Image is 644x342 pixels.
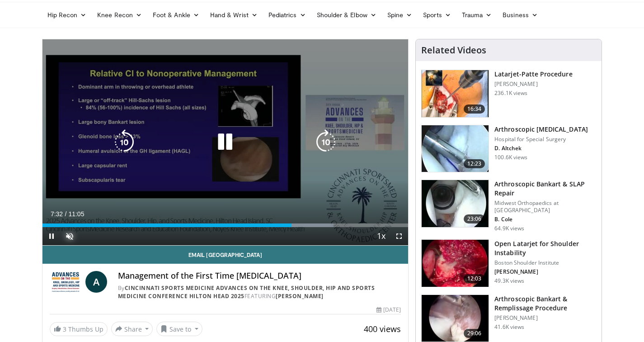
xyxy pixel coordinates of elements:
[65,210,67,218] span: /
[147,6,205,24] a: Foot & Ankle
[118,284,401,300] div: By FEATURING
[382,6,418,24] a: Spine
[494,125,588,134] h3: Arthroscopic [MEDICAL_DATA]
[494,145,588,152] p: D. Altchek
[422,240,489,287] img: 944938_3.png.150x105_q85_crop-smart_upscale.jpg
[421,180,596,232] a: 23:06 Arthroscopic Bankart & SLAP Repair Midwest Orthopaedics at [GEOGRAPHIC_DATA] B. Cole 64.9K ...
[494,216,596,223] p: B. Cole
[494,239,596,257] h3: Open Latarjet for Shoulder Instability
[42,227,61,245] button: Pause
[464,159,485,168] span: 12:23
[421,45,486,56] h4: Related Videos
[464,274,485,283] span: 12:03
[464,104,485,114] span: 16:34
[364,323,401,334] span: 400 views
[263,6,311,24] a: Pediatrics
[494,259,596,266] p: Boston Shoulder Institute
[494,323,524,331] p: 41.6K views
[63,325,66,333] span: 3
[421,125,596,173] a: 12:23 Arthroscopic [MEDICAL_DATA] Hospital for Special Surgery D. Altchek 100.6K views
[494,314,596,322] p: [PERSON_NAME]
[276,292,324,300] a: [PERSON_NAME]
[42,39,409,246] video-js: Video Player
[50,271,82,293] img: Cincinnati Sports Medicine Advances on the Knee, Shoulder, Hip and Sports Medicine Conference Hil...
[85,271,107,293] a: A
[92,6,147,24] a: Knee Recon
[422,295,489,342] img: wolf_3.png.150x105_q85_crop-smart_upscale.jpg
[464,214,485,223] span: 23:06
[494,90,527,97] p: 236.1K views
[456,6,498,24] a: Trauma
[464,329,485,338] span: 29:06
[422,180,489,227] img: cole_0_3.png.150x105_q85_crop-smart_upscale.jpg
[68,210,84,218] span: 11:05
[494,180,596,198] h3: Arthroscopic Bankart & SLAP Repair
[418,6,456,24] a: Sports
[376,306,401,314] div: [DATE]
[42,246,409,264] a: Email [GEOGRAPHIC_DATA]
[205,6,263,24] a: Hand & Wrist
[118,284,375,300] a: Cincinnati Sports Medicine Advances on the Knee, Shoulder, Hip and Sports Medicine Conference Hil...
[422,125,489,172] img: 10039_3.png.150x105_q85_crop-smart_upscale.jpg
[494,154,527,161] p: 100.6K views
[494,70,572,79] h3: Latarjet-Patte Procedure
[422,70,489,117] img: 617583_3.png.150x105_q85_crop-smart_upscale.jpg
[118,271,401,281] h4: Management of the First Time [MEDICAL_DATA]
[61,227,79,245] button: Unmute
[372,227,390,245] button: Playback Rate
[494,268,596,275] p: [PERSON_NAME]
[156,322,202,336] button: Save to
[111,322,153,336] button: Share
[50,322,108,336] a: 3 Thumbs Up
[494,294,596,313] h3: Arthroscopic Bankart & Remplissage Procedure
[497,6,543,24] a: Business
[42,6,92,24] a: Hip Recon
[421,70,596,118] a: 16:34 Latarjet-Patte Procedure [PERSON_NAME] 236.1K views
[390,227,408,245] button: Fullscreen
[51,210,63,218] span: 7:32
[494,277,524,285] p: 49.3K views
[42,223,409,227] div: Progress Bar
[494,136,588,143] p: Hospital for Special Surgery
[494,199,596,214] p: Midwest Orthopaedics at [GEOGRAPHIC_DATA]
[494,225,524,232] p: 64.9K views
[421,239,596,287] a: 12:03 Open Latarjet for Shoulder Instability Boston Shoulder Institute [PERSON_NAME] 49.3K views
[494,81,572,88] p: [PERSON_NAME]
[311,6,382,24] a: Shoulder & Elbow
